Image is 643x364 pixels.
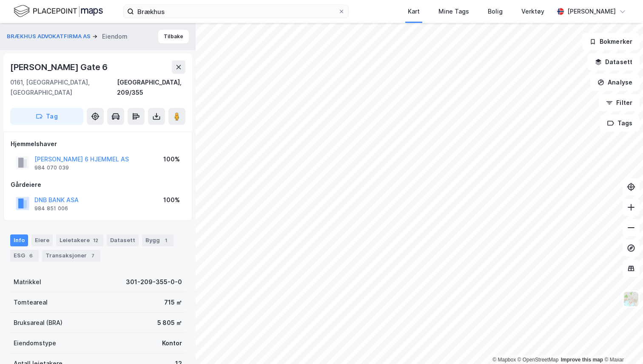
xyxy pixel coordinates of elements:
div: Bolig [488,6,503,17]
img: Z [623,291,639,307]
div: Info [10,234,28,246]
div: Kontor [162,338,182,348]
div: 100% [163,154,180,164]
div: Verktøy [521,6,544,17]
div: 100% [163,195,180,205]
a: Improve this map [561,357,603,363]
div: 0161, [GEOGRAPHIC_DATA], [GEOGRAPHIC_DATA] [10,77,117,98]
div: 984 070 039 [34,164,69,171]
img: logo.f888ab2527a4732fd821a326f86c7f29.svg [14,4,103,19]
div: 984 851 006 [34,205,68,212]
div: 12 [91,236,100,245]
div: Transaksjoner [42,250,100,262]
button: Analyse [590,74,640,91]
div: [GEOGRAPHIC_DATA], 209/355 [117,77,185,98]
div: Matrikkel [14,277,41,287]
div: Eiere [31,234,53,246]
div: 301-209-355-0-0 [126,277,182,287]
button: Filter [599,94,640,111]
div: Datasett [107,234,139,246]
div: 7 [88,251,97,260]
div: 715 ㎡ [164,297,182,308]
div: Bruksareal (BRA) [14,318,63,328]
div: [PERSON_NAME] [567,6,616,17]
div: Eiendom [102,31,128,42]
input: Søk på adresse, matrikkel, gårdeiere, leietakere eller personer [134,5,338,18]
div: Hjemmelshaver [11,139,185,149]
button: Bokmerker [582,33,640,50]
div: Leietakere [56,234,103,246]
a: OpenStreetMap [518,357,559,363]
button: BRÆKHUS ADVOKATFIRMA AS [7,32,92,41]
div: ESG [10,250,39,262]
iframe: Chat Widget [600,323,643,364]
div: [PERSON_NAME] Gate 6 [10,60,109,74]
button: Tags [600,115,640,132]
a: Mapbox [492,357,516,363]
div: Bygg [142,234,174,246]
div: Kontrollprogram for chat [600,323,643,364]
button: Tilbake [158,30,189,43]
div: 5 805 ㎡ [157,318,182,328]
div: 6 [27,251,35,260]
div: Eiendomstype [14,338,56,348]
div: Mine Tags [438,6,469,17]
button: Datasett [588,54,640,71]
div: Kart [408,6,420,17]
button: Tag [10,108,83,125]
div: 1 [162,236,170,245]
div: Gårdeiere [11,180,185,190]
div: Tomteareal [14,297,48,308]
